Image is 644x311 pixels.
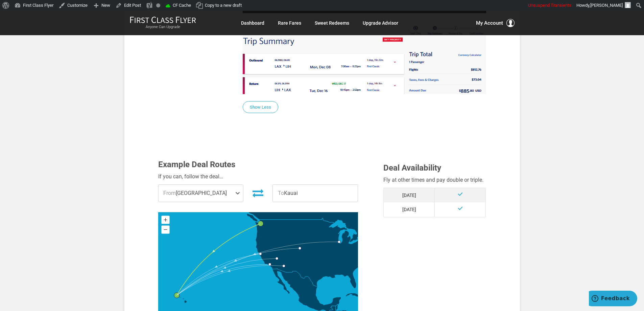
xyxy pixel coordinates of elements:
g: Las Vegas [276,257,281,260]
small: Anyone Can Upgrade [130,25,196,29]
span: Unsuspend Transients [528,3,571,8]
a: Sweet Redeems [315,17,349,29]
path: Belize [335,304,338,310]
a: Rare Fares [278,17,301,29]
span: [GEOGRAPHIC_DATA] [159,185,243,202]
span: Kauai [273,185,358,202]
button: Invert Route Direction [248,185,267,200]
g: San Francisco [259,252,265,255]
g: Seattle [258,221,268,226]
a: Upgrade Advisor [363,17,398,29]
g: Kauai [174,292,184,298]
td: [DATE] [384,188,435,202]
div: If you can, follow the deal… [158,172,358,181]
span: Deal Availability [383,163,441,173]
span: My Account [476,19,503,27]
button: Show Less [243,101,278,113]
span: [PERSON_NAME] [590,3,623,8]
img: First Class Flyer [130,16,196,23]
button: My Account [476,19,515,27]
span: Example Deal Routes [158,160,235,169]
span: From [163,190,176,196]
td: [DATE] [384,202,435,217]
iframe: Opens a widget where you can find more information [589,291,637,308]
a: First Class FlyerAnyone Can Upgrade [130,16,196,30]
div: Fly at other times and pay double or triple. [383,176,486,184]
a: Dashboard [241,17,264,29]
span: To [278,190,284,196]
